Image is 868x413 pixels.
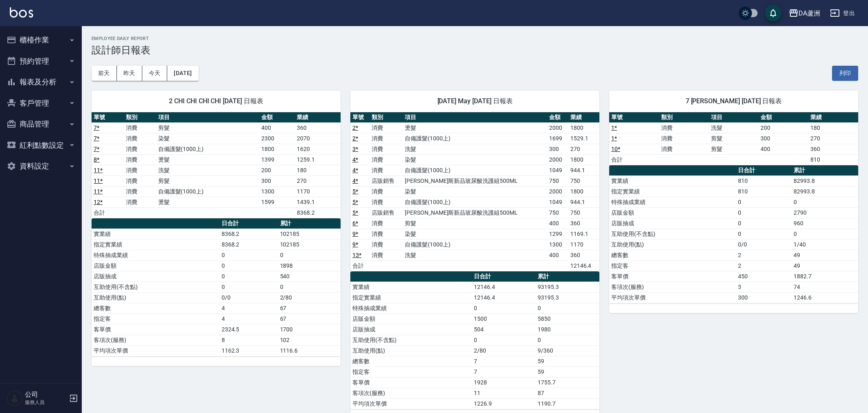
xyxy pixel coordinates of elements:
td: 店販金額 [92,260,220,271]
button: 預約管理 [3,51,79,72]
td: 2/80 [278,292,341,303]
td: 店販金額 [350,313,472,324]
td: 0 [736,229,792,239]
td: 平均項次單價 [350,398,472,409]
td: 客項次(服務) [350,388,472,398]
td: 49 [792,250,858,260]
th: 類別 [124,112,156,123]
img: Person [7,390,23,406]
td: 互助使用(不含點) [92,282,220,292]
td: 0 [278,250,341,260]
table: a dense table [92,112,341,218]
td: 1599 [259,197,295,207]
td: 1/40 [792,239,858,250]
td: 0 [220,271,278,282]
td: 9/360 [536,345,599,356]
td: 剪髮 [156,122,260,133]
td: 消費 [124,165,156,175]
td: 特殊抽成業績 [609,197,736,207]
td: 1699 [547,133,568,144]
td: 74 [792,282,858,292]
td: 270 [808,133,858,144]
button: 報表及分析 [3,71,79,93]
img: Logo [10,7,33,18]
td: 自備護髮(1000上) [403,133,547,144]
td: 客項次(服務) [92,335,220,345]
td: 1300 [259,186,295,197]
td: 8368.2 [295,207,341,218]
td: 1170 [568,239,599,250]
td: 指定客 [350,366,472,377]
td: 67 [278,313,341,324]
td: 自備護髮(1000上) [403,197,547,207]
td: 消費 [370,154,403,165]
td: 5850 [536,313,599,324]
td: 0 [736,218,792,229]
td: 染髮 [156,133,260,144]
td: 1300 [547,239,568,250]
th: 項目 [709,112,759,123]
td: 消費 [370,186,403,197]
p: 服務人員 [25,399,67,406]
th: 類別 [659,112,709,123]
td: 270 [295,175,341,186]
td: 8 [220,335,278,345]
th: 業績 [568,112,599,123]
button: 列印 [832,66,858,81]
th: 單號 [350,112,370,123]
td: 消費 [659,144,709,154]
span: [DATE] May [DATE] 日報表 [360,97,590,105]
td: 0 [792,197,858,207]
td: 染髮 [403,229,547,239]
td: 2324.5 [220,324,278,335]
td: 82993.8 [792,186,858,197]
td: 消費 [370,250,403,260]
td: 剪髮 [709,144,759,154]
td: 0/0 [736,239,792,250]
td: 店販抽成 [350,324,472,335]
td: 特殊抽成業績 [92,250,220,260]
th: 日合計 [472,271,536,282]
td: 810 [736,186,792,197]
td: 102 [278,335,341,345]
td: 洗髮 [156,165,260,175]
td: 指定客 [92,313,220,324]
button: 前天 [92,66,117,81]
td: 750 [568,175,599,186]
td: 0 [792,229,858,239]
td: 1928 [472,377,536,388]
td: 消費 [370,122,403,133]
td: 實業績 [609,175,736,186]
td: 11 [472,388,536,398]
td: 0 [736,197,792,207]
td: 1980 [536,324,599,335]
button: save [765,5,781,21]
td: 180 [295,165,341,175]
td: 102185 [278,239,341,250]
th: 項目 [403,112,547,123]
td: 400 [758,144,808,154]
td: 0 [278,282,341,292]
td: 0 [220,282,278,292]
th: 單號 [609,112,659,123]
td: 2000 [547,154,568,165]
td: 1755.7 [536,377,599,388]
td: 消費 [370,133,403,144]
td: 960 [792,218,858,229]
td: 消費 [370,239,403,250]
span: 7 [PERSON_NAME] [DATE] 日報表 [619,97,848,105]
td: 消費 [124,133,156,144]
td: [PERSON_NAME]斯新品玻尿酸洗護組500ML [403,207,547,218]
th: 項目 [156,112,260,123]
td: 2300 [259,133,295,144]
td: 49 [792,260,858,271]
td: 消費 [124,144,156,154]
td: 客單價 [92,324,220,335]
td: 消費 [370,218,403,229]
td: 自備護髮(1000上) [403,239,547,250]
td: 93195.3 [536,282,599,292]
td: 合計 [92,207,124,218]
td: 客項次(服務) [609,282,736,292]
td: 特殊抽成業績 [350,303,472,313]
h2: Employee Daily Report [92,36,858,41]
